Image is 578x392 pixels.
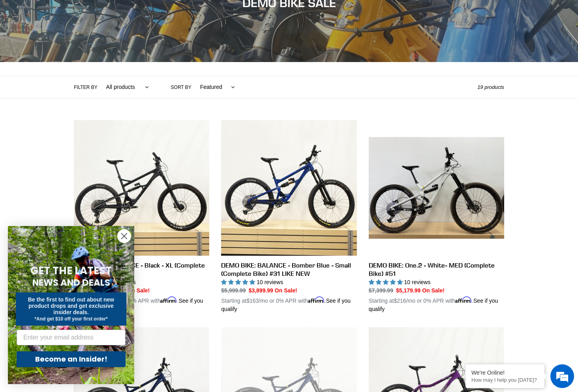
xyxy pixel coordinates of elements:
input: Enter your email address [17,330,126,345]
p: How may I help you today? [471,377,539,383]
label: Sort by [171,84,191,91]
span: *And get $10 off your first order* [34,316,107,322]
span: Be the first to find out about new product drops and get exclusive insider deals. [28,296,114,315]
span: GET THE LATEST [30,264,112,278]
button: Close dialog [117,229,131,243]
div: We're Online! [471,369,539,376]
label: Filter by [74,84,98,91]
span: 19 products [477,84,504,90]
span: NEWS AND DEALS [32,276,110,289]
button: Become an Insider! [17,351,126,367]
